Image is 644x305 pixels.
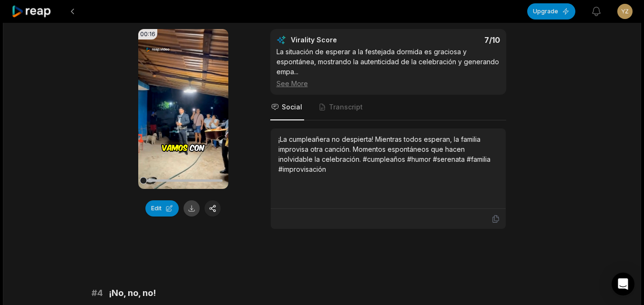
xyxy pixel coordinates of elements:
[138,29,228,189] video: Your browser does not support mp4 format.
[398,35,500,45] div: 7 /10
[92,286,103,300] span: # 4
[145,200,179,216] button: Edit
[282,102,302,112] span: Social
[276,79,500,89] div: See More
[270,95,506,120] nav: Tabs
[276,47,500,89] div: La situación de esperar a la festejada dormida es graciosa y espontánea, mostrando la autenticida...
[329,102,363,112] span: Transcript
[612,273,634,295] div: Open Intercom Messenger
[278,134,498,174] div: ¡La cumpleañera no despierta! Mientras todos esperan, la familia improvisa otra canción. Momentos...
[109,286,156,300] span: ¡No, no, no!
[527,3,575,20] button: Upgrade
[291,35,393,45] div: Virality Score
